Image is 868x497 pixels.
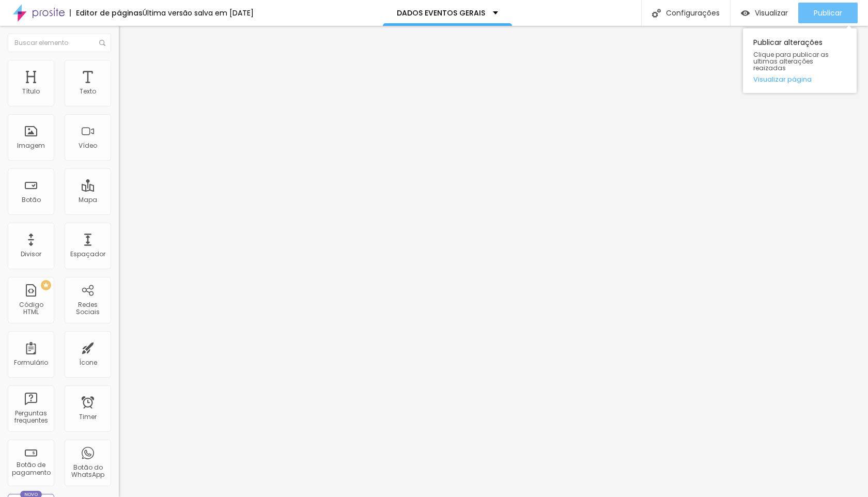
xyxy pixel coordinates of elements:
[8,34,111,52] input: Buscar elemento
[10,301,51,316] div: Código HTML
[755,9,788,17] span: Visualizar
[67,301,108,316] div: Redes Sociais
[119,26,868,497] iframe: Editor
[17,142,45,149] div: Imagem
[79,413,97,421] div: Timer
[10,461,51,476] div: Botão de pagamento
[143,9,254,17] div: Última versão salva em [DATE]
[79,359,97,366] div: Ícone
[652,9,661,18] img: Icone
[80,88,96,95] div: Texto
[70,251,105,258] div: Espaçador
[397,9,485,17] p: DADOS EVENTOS GERAIS
[99,40,105,46] img: Icone
[10,410,51,425] div: Perguntas frequentes
[753,76,846,83] a: Visualizar página
[21,251,41,258] div: Divisor
[741,9,750,18] img: view-1.svg
[753,51,846,72] span: Clique para publicar as ultimas alterações reaizadas
[814,9,842,17] span: Publicar
[22,88,40,95] div: Título
[70,9,143,17] div: Editor de páginas
[22,196,41,204] div: Botão
[79,196,97,204] div: Mapa
[743,28,857,93] div: Publicar alterações
[731,3,798,23] button: Visualizar
[798,3,858,23] button: Publicar
[79,142,97,149] div: Vídeo
[14,359,48,366] div: Formulário
[67,464,108,479] div: Botão do WhatsApp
